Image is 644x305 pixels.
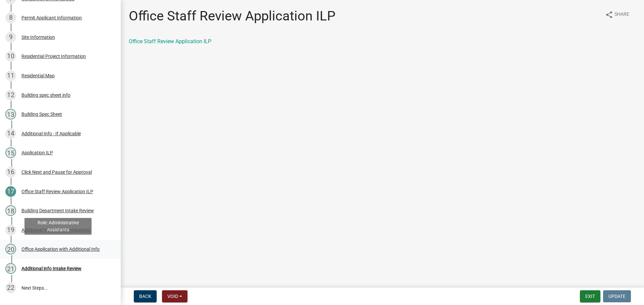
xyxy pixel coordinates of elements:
div: 11 [5,70,16,81]
div: 18 [5,205,16,216]
div: Role: Administrative Assistants [24,218,92,235]
div: Click Next and Pause for Approval [21,170,92,174]
div: 15 [5,147,16,158]
button: Update [603,290,631,302]
div: Building Spec Sheet [21,112,62,117]
a: Office Staff Review Application ILP [129,38,211,45]
div: Residential Map [21,73,55,78]
div: Additional Info - If Applicable [21,131,81,136]
div: Site Information [21,35,55,40]
button: Exit [580,290,600,302]
div: 8 [5,12,16,23]
h1: Office Staff Review Application ILP [129,8,335,24]
div: 9 [5,32,16,43]
button: shareShare [600,8,635,21]
button: Back [134,290,157,302]
span: Back [139,294,151,299]
div: Building Department Intake Review [21,208,94,213]
div: Office Staff Review Application ILP [21,189,93,194]
div: Application ILP [21,150,53,155]
i: share [605,11,613,19]
button: Void [162,290,187,302]
div: 19 [5,225,16,235]
div: 22 [5,283,16,293]
span: Void [167,294,178,299]
div: 14 [5,128,16,139]
div: Permit Applicant Information [21,15,82,20]
span: Update [608,294,626,299]
div: Additional Information requested [21,228,90,232]
div: 12 [5,90,16,100]
div: 21 [5,263,16,274]
div: Residential Project Information [21,54,86,59]
div: 13 [5,109,16,120]
div: 10 [5,51,16,62]
div: Building spec sheet info [21,93,70,97]
div: 20 [5,244,16,254]
div: Additional info Intake Review [21,266,82,271]
div: 17 [5,186,16,197]
div: 16 [5,167,16,177]
span: Share [614,11,629,19]
div: Office Application with Additional Info [21,247,100,251]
